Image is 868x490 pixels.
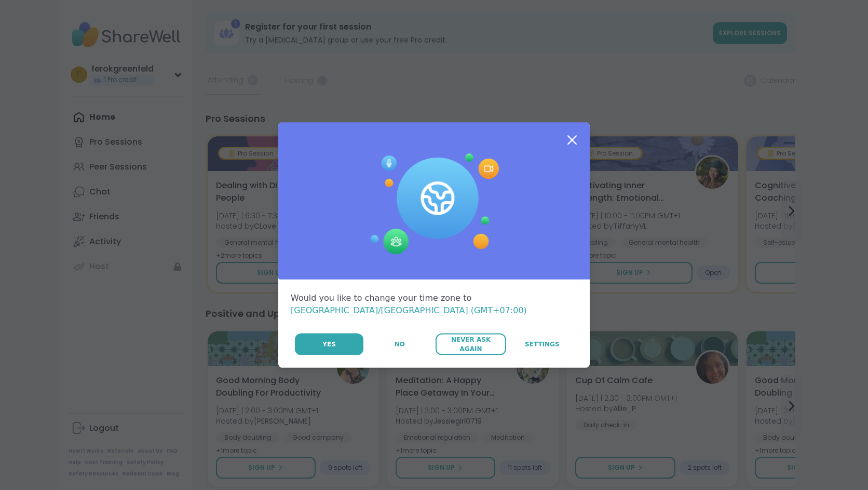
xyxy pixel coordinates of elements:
span: Never Ask Again [441,335,500,354]
span: No [395,340,405,349]
span: [GEOGRAPHIC_DATA]/[GEOGRAPHIC_DATA] (GMT+07:00) [291,305,527,315]
img: Session Experience [369,153,499,255]
div: Would you like to change your time zone to [291,292,577,317]
a: Settings [507,333,577,355]
span: Settings [525,340,560,349]
span: Yes [322,340,336,349]
button: No [364,333,435,355]
button: Never Ask Again [436,333,506,355]
button: Yes [295,333,363,355]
